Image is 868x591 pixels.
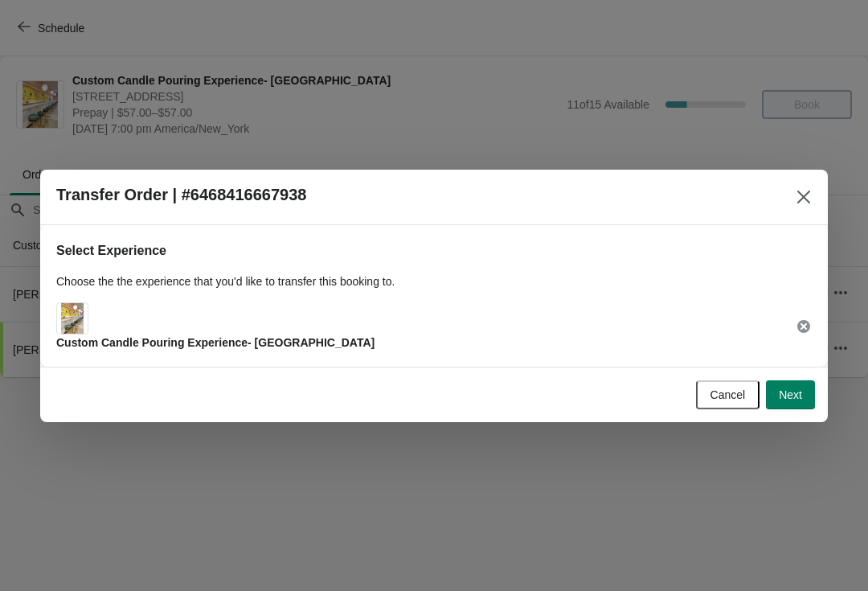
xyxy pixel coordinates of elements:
button: Close [789,183,818,211]
span: Cancel [710,388,746,401]
img: Main Experience Image [61,303,84,334]
p: Choose the the experience that you'd like to transfer this booking to. [56,273,812,289]
span: Custom Candle Pouring Experience- [GEOGRAPHIC_DATA] [56,336,375,349]
h2: Select Experience [56,241,812,261]
h2: Transfer Order | #6468416667938 [56,186,306,204]
button: Cancel [696,380,760,409]
span: Next [779,388,802,401]
button: Next [766,380,815,409]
